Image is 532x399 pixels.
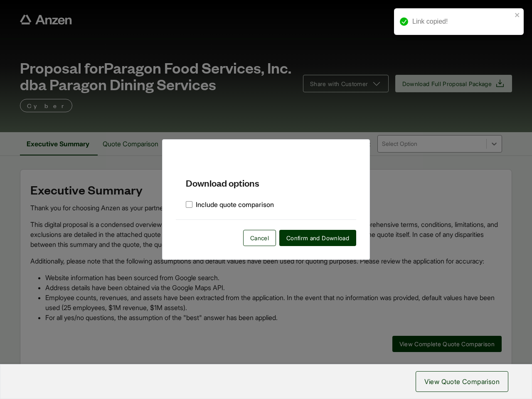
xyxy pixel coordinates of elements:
[515,12,520,18] button: close
[424,377,500,387] span: View Quote Comparison
[279,230,356,246] button: Confirm and Download
[286,234,349,242] span: Confirm and Download
[186,199,274,209] label: Include quote comparison
[250,234,269,242] span: Cancel
[416,371,508,392] button: View Quote Comparison
[412,17,512,27] div: Link copied!
[176,163,356,189] h5: Download options
[243,230,276,246] button: Cancel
